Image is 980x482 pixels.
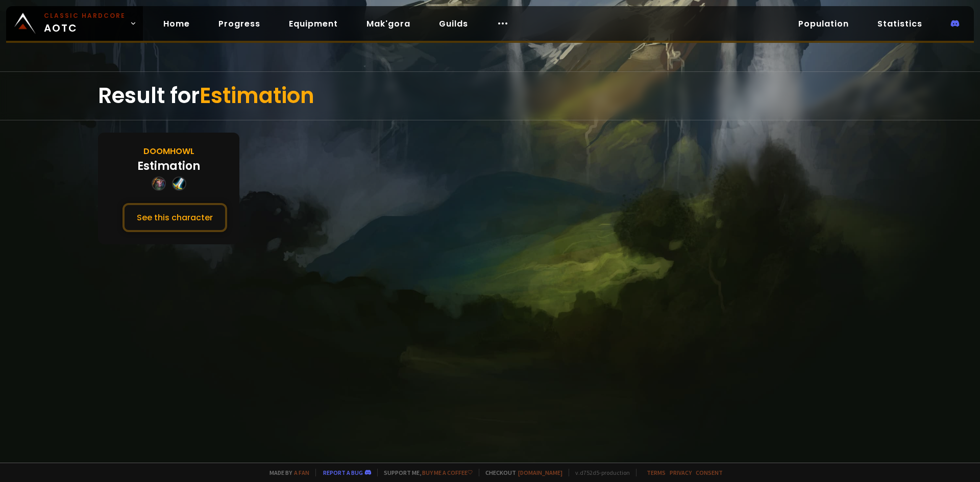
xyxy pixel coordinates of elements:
a: Home [155,13,198,34]
div: Result for [98,72,882,120]
span: Support me, [377,469,473,476]
span: v. d752d5 - production [569,469,630,476]
a: Guilds [431,13,476,34]
a: Consent [696,469,723,476]
a: Classic HardcoreAOTC [6,6,143,41]
a: a fan [294,469,309,476]
span: Checkout [479,469,562,476]
a: Buy me a coffee [422,469,473,476]
a: Statistics [869,13,930,34]
span: Estimation [200,81,314,111]
a: [DOMAIN_NAME] [518,469,562,476]
div: Doomhowl [143,145,194,158]
a: Equipment [281,13,346,34]
a: Terms [647,469,666,476]
a: Report a bug [323,469,363,476]
a: Population [790,13,857,34]
span: AOTC [44,11,126,36]
small: Classic Hardcore [44,11,126,20]
button: See this character [122,203,227,232]
a: Privacy [670,469,692,476]
span: Made by [263,469,309,476]
div: Estimation [137,158,200,174]
a: Mak'gora [358,13,419,34]
a: Progress [210,13,268,34]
